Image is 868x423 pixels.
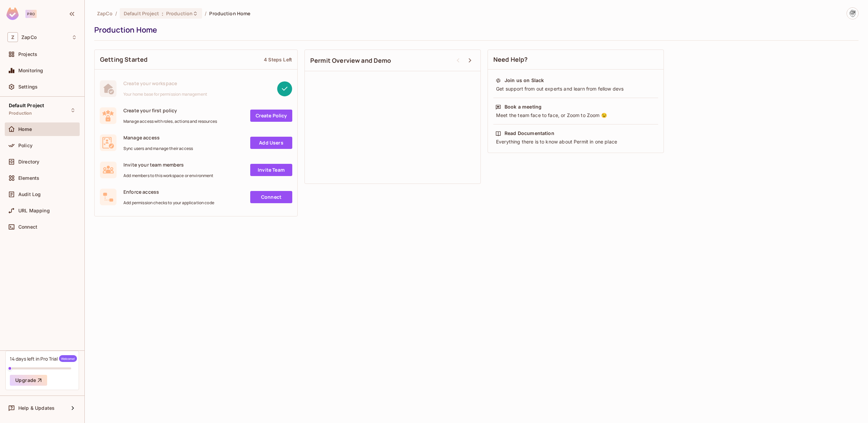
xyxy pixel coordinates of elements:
[505,130,554,137] div: Read Documentation
[305,77,480,176] iframe: Permit Overview and Demo
[209,10,250,17] span: Production Home
[18,224,37,230] span: Connect
[100,55,147,64] span: Getting Started
[18,192,41,197] span: Audit Log
[18,52,37,57] span: Projects
[18,68,43,73] span: Monitoring
[124,10,159,17] span: Default Project
[250,110,292,122] a: Create Policy
[264,56,292,63] div: 4 Steps Left
[18,175,39,181] span: Elements
[205,10,206,17] li: /
[123,173,214,178] span: Add members to this workspace or environment
[250,137,292,149] a: Add Users
[123,146,193,151] span: Sync users and manage their access
[7,32,18,42] span: Z
[123,200,214,206] span: Add permission checks to your application code
[123,80,207,86] span: Create your workspace
[94,25,855,35] div: Production Home
[18,127,32,132] span: Home
[495,112,656,119] div: Meet the team face to face, or Zoom to Zoom 😉
[310,56,391,65] span: Permit Overview and Demo
[115,10,117,17] li: /
[495,138,656,145] div: Everything there is to know about Permit in one place
[123,189,214,195] span: Enforce access
[25,10,37,18] div: Pro
[10,375,47,386] button: Upgrade
[18,143,33,148] span: Policy
[123,119,217,124] span: Manage access with roles, actions and resources
[505,77,544,84] div: Join us on Slack
[250,164,292,176] a: Invite Team
[6,7,19,20] img: SReyMgAAAABJRU5ErkJggg==
[9,111,32,116] span: Production
[161,11,164,16] span: :
[166,10,193,17] span: Production
[18,405,55,411] span: Help & Updates
[10,355,77,362] div: 14 days left in Pro Trial
[493,55,528,64] span: Need Help?
[97,10,113,17] span: the active workspace
[505,103,541,110] div: Book a meeting
[123,134,193,141] span: Manage access
[9,103,44,108] span: Default Project
[847,8,858,19] img: Robert Hensgen
[21,35,37,40] span: Workspace: ZapCo
[495,85,656,92] div: Get support from out experts and learn from fellow devs
[18,159,39,165] span: Directory
[123,161,214,168] span: Invite your team members
[18,84,38,90] span: Settings
[123,92,207,97] span: Your home base for permission management
[59,355,77,362] span: Welcome!
[18,208,50,213] span: URL Mapping
[250,191,292,203] a: Connect
[123,107,217,114] span: Create your first policy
